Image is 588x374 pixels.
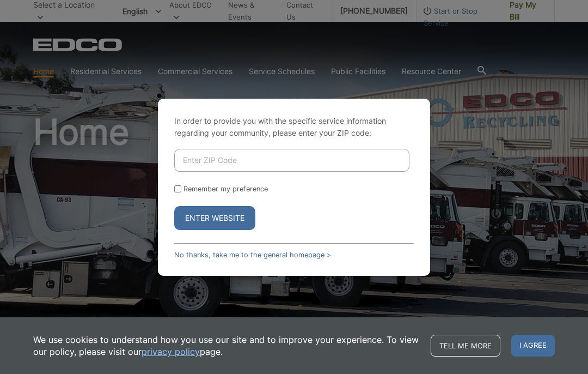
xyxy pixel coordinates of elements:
[142,346,200,358] a: privacy policy
[183,185,268,193] label: Remember my preference
[33,334,420,358] p: We use cookies to understand how you use our site and to improve your experience. To view our pol...
[174,206,255,230] button: Enter Website
[174,115,414,139] p: In order to provide you with the specific service information regarding your community, please en...
[431,335,500,357] a: Tell me more
[511,335,555,357] span: I agree
[174,251,331,259] a: No thanks, take me to the general homepage >
[174,149,409,172] input: Enter ZIP Code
